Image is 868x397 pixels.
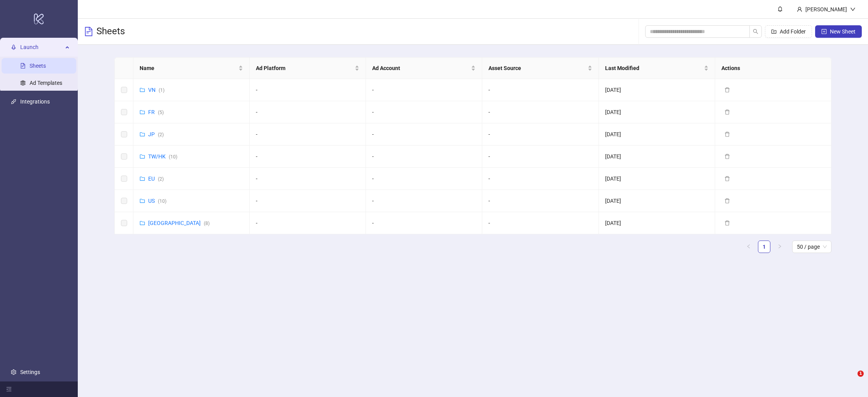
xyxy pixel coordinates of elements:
[724,198,730,204] span: delete
[366,190,482,212] td: -
[797,241,827,253] span: 50 / page
[158,176,164,182] span: ( 2 )
[148,109,164,115] a: FR(5)
[746,244,751,249] span: left
[250,168,366,190] td: -
[366,168,482,190] td: -
[140,154,145,159] span: folder
[857,371,864,377] span: 1
[148,131,164,137] a: JP(2)
[256,64,353,72] span: Ad Platform
[605,64,702,72] span: Last Modified
[148,220,210,226] a: [GEOGRAPHIC_DATA](8)
[758,241,770,253] a: 1
[815,25,862,38] button: New Sheet
[792,241,831,253] div: Page Size
[482,79,598,101] td: -
[140,198,145,204] span: folder
[250,123,366,146] td: -
[842,371,860,389] iframe: Intercom live chat
[830,28,856,35] span: New Sheet
[250,58,366,79] th: Ad Platform
[11,44,16,50] span: rocket
[20,39,63,55] span: Launch
[133,58,250,79] th: Name
[140,64,237,72] span: Name
[140,220,145,226] span: folder
[482,212,598,234] td: -
[599,58,715,79] th: Last Modified
[140,132,145,137] span: folder
[482,168,598,190] td: -
[715,58,831,79] th: Actions
[372,64,469,72] span: Ad Account
[724,109,730,115] span: delete
[482,101,598,123] td: -
[777,244,782,249] span: right
[765,25,812,38] button: Add Folder
[773,241,786,253] button: right
[84,27,93,36] span: file-text
[366,123,482,146] td: -
[158,198,166,204] span: ( 10 )
[773,241,786,253] li: Next Page
[599,168,715,190] td: [DATE]
[599,146,715,168] td: [DATE]
[30,63,46,69] a: Sheets
[204,221,210,226] span: ( 8 )
[250,146,366,168] td: -
[488,64,586,72] span: Asset Source
[724,132,730,137] span: delete
[250,212,366,234] td: -
[797,7,802,12] span: user
[850,7,856,12] span: down
[158,132,164,137] span: ( 2 )
[366,101,482,123] td: -
[599,190,715,212] td: [DATE]
[742,241,755,253] button: left
[724,220,730,226] span: delete
[802,5,850,14] div: [PERSON_NAME]
[777,6,783,12] span: bell
[20,98,50,105] a: Integrations
[159,88,164,93] span: ( 1 )
[140,109,145,115] span: folder
[169,154,177,160] span: ( 10 )
[599,79,715,101] td: [DATE]
[742,241,755,253] li: Previous Page
[30,80,62,86] a: Ad Templates
[599,123,715,146] td: [DATE]
[482,146,598,168] td: -
[140,176,145,181] span: folder
[482,58,598,79] th: Asset Source
[366,79,482,101] td: -
[20,369,40,375] a: Settings
[96,25,125,38] h3: Sheets
[366,146,482,168] td: -
[6,386,12,392] span: menu-fold
[771,29,777,34] span: folder-add
[724,87,730,93] span: delete
[148,176,164,182] a: EU(2)
[599,101,715,123] td: [DATE]
[250,79,366,101] td: -
[724,154,730,159] span: delete
[724,176,730,181] span: delete
[758,241,770,253] li: 1
[780,28,806,35] span: Add Folder
[250,190,366,212] td: -
[482,123,598,146] td: -
[140,87,145,93] span: folder
[821,29,827,34] span: plus-square
[366,58,482,79] th: Ad Account
[599,212,715,234] td: [DATE]
[148,153,177,160] a: TW/HK(10)
[366,212,482,234] td: -
[753,29,758,34] span: search
[482,190,598,212] td: -
[148,198,166,204] a: US(10)
[250,101,366,123] td: -
[158,110,164,115] span: ( 5 )
[148,87,164,93] a: VN(1)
